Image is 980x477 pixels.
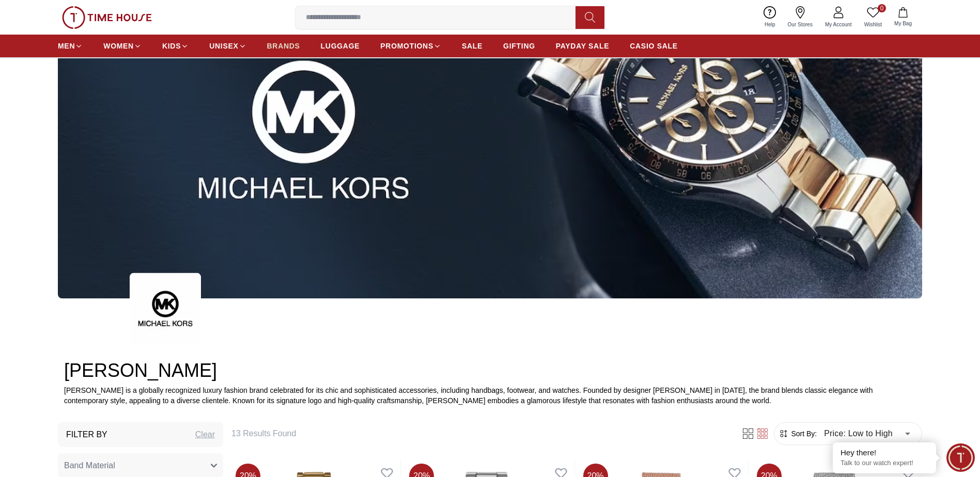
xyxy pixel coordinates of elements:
[841,459,928,468] p: Talk to our watch expert!
[462,41,483,51] span: SALE
[789,428,817,439] span: Sort By:
[760,21,780,28] span: Help
[556,37,609,55] a: PAYDAY SALE
[64,385,916,406] p: [PERSON_NAME] is a globally recognized luxury fashion brand celebrated for its chic and sophistic...
[209,37,246,55] a: UNISEX
[860,21,886,28] span: Wishlist
[888,5,918,29] button: My Bag
[130,273,201,344] img: ...
[209,41,238,51] span: UNISEX
[878,4,886,12] span: 0
[58,37,83,55] a: MEN
[821,21,856,28] span: My Account
[503,37,535,55] a: GIFTING
[890,20,916,27] span: My Bag
[62,6,152,29] img: ...
[462,37,483,55] a: SALE
[630,41,678,51] span: CASIO SALE
[946,443,975,472] div: Chat Widget
[64,360,916,381] h2: [PERSON_NAME]
[782,4,819,30] a: Our Stores
[841,448,928,458] div: Hey there!
[162,41,181,51] span: KIDS
[630,37,678,55] a: CASIO SALE
[103,37,142,55] a: WOMEN
[321,41,360,51] span: LUGGAGE
[58,41,75,51] span: MEN
[195,428,215,441] div: Clear
[321,37,360,55] a: LUGGAGE
[380,37,441,55] a: PROMOTIONS
[66,428,107,441] h3: Filter By
[817,419,917,448] div: Price: Low to High
[267,37,300,55] a: BRANDS
[231,427,728,440] h6: 13 Results Found
[784,21,817,28] span: Our Stores
[779,428,817,439] button: Sort By:
[556,41,609,51] span: PAYDAY SALE
[267,41,300,51] span: BRANDS
[162,37,189,55] a: KIDS
[758,4,782,30] a: Help
[503,41,535,51] span: GIFTING
[64,459,115,472] span: Band Material
[380,41,433,51] span: PROMOTIONS
[103,41,134,51] span: WOMEN
[858,4,888,30] a: 0Wishlist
